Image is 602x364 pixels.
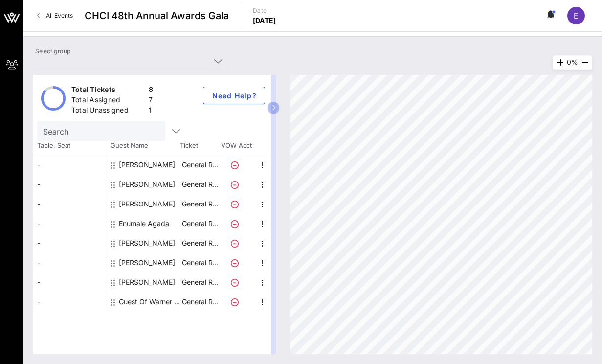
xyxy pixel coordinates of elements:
div: Carmen Feliciano [119,194,175,214]
div: - [33,214,107,233]
div: - [33,155,107,175]
span: Guest Name [107,141,180,151]
div: Enumale Agada [119,214,169,233]
label: Select group [35,47,70,55]
div: Total Unassigned [71,105,145,117]
p: General R… [180,194,220,214]
div: Felix Sanchez [119,253,175,273]
div: 1 [149,105,153,117]
span: All Events [46,12,73,19]
div: Total Assigned [71,95,145,107]
div: Total Tickets [71,85,145,97]
p: General R… [180,292,220,312]
div: 0% [553,55,592,70]
p: General R… [180,155,220,175]
div: - [33,292,107,312]
div: Estuardo Rodriguez [119,233,175,253]
span: CHCI 48th Annual Awards Gala [85,8,229,23]
span: Need Help? [211,91,257,100]
p: Date [253,6,276,16]
div: Maria Cardona [119,273,175,292]
div: 8 [149,85,153,97]
span: Table, Seat [33,141,107,151]
p: General R… [180,175,220,194]
div: - [33,194,107,214]
p: General R… [180,273,220,292]
span: E [574,11,579,21]
p: General R… [180,214,220,233]
div: - [33,253,107,273]
div: 7 [149,95,153,107]
button: Need Help? [203,87,265,104]
div: - [33,273,107,292]
div: Guest Of Warner Bros. Discovery [119,292,180,312]
span: Ticket [180,141,219,151]
span: VOW Acct [219,141,253,151]
div: - [33,175,107,194]
div: Alvaro Castillo [119,155,175,175]
div: Anwer Adil [119,175,175,194]
a: All Events [31,8,79,23]
p: General R… [180,253,220,273]
p: [DATE] [253,16,276,25]
div: E [567,7,585,24]
p: General R… [180,233,220,253]
div: - [33,233,107,253]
